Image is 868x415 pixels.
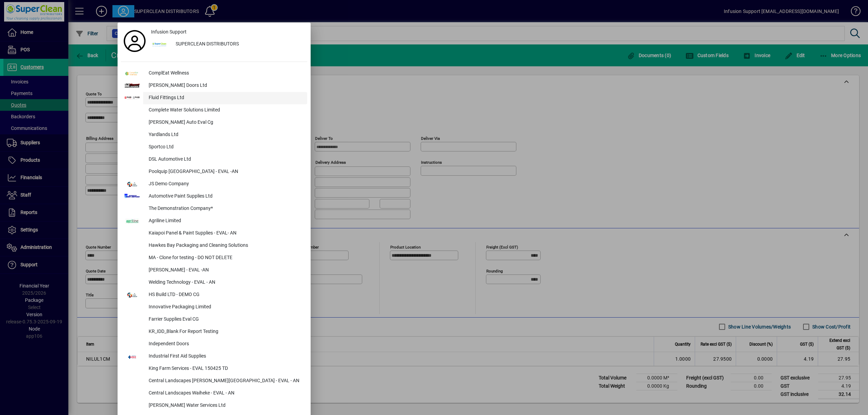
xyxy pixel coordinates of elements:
[151,28,187,36] span: Infusion Support
[143,264,307,277] div: [PERSON_NAME] - EVAL -AN
[121,313,307,326] button: Farrier Supplies Eval CG
[143,153,307,166] div: DSL Automotive Ltd
[121,35,148,47] a: Profile
[143,338,307,350] div: Independent Doors
[121,350,307,363] button: Industrial First Aid Supplies
[143,117,307,129] div: [PERSON_NAME] Auto Eval Cg
[121,178,307,190] button: JS Demo Company
[143,80,307,92] div: [PERSON_NAME] Doors Ltd
[121,80,307,92] button: [PERSON_NAME] Doors Ltd
[143,240,307,252] div: Hawkes Bay Packaging and Cleaning Solutions
[121,363,307,375] button: King Farm Services - EVAL 150425 TD
[121,104,307,117] button: Complete Water Solutions Limited
[121,215,307,227] button: Agriline Limited
[143,190,307,203] div: Automotive Paint Supplies Ltd
[121,289,307,301] button: HS Build LTD - DEMO CG
[143,141,307,153] div: Sportco Ltd
[121,203,307,215] button: The Demonstration Company*
[121,129,307,141] button: Yardlands Ltd
[143,252,307,264] div: MA - Clone for testing - DO NOT DELETE
[121,252,307,264] button: MA - Clone for testing - DO NOT DELETE
[121,190,307,203] button: Automotive Paint Supplies Ltd
[143,387,307,400] div: Central Landscapes Waiheke - EVAL - AN
[148,38,307,51] button: SUPERCLEAN DISTRIBUTORS
[143,67,307,80] div: ComplEat Wellness
[143,178,307,190] div: JS Demo Company
[143,92,307,104] div: Fluid Fittings Ltd
[143,129,307,141] div: Yardlands Ltd
[143,203,307,215] div: The Demonstration Company*
[143,363,307,375] div: King Farm Services - EVAL 150425 TD
[121,240,307,252] button: Hawkes Bay Packaging and Cleaning Solutions
[121,153,307,166] button: DSL Automotive Ltd
[121,326,307,338] button: KR_IDD_Blank For Report Testing
[143,215,307,227] div: Agriline Limited
[143,227,307,240] div: Kaiapoi Panel & Paint Supplies - EVAL- AN
[143,166,307,178] div: Poolquip [GEOGRAPHIC_DATA] - EVAL -AN
[143,301,307,313] div: Innovative Packaging Limited
[121,264,307,277] button: [PERSON_NAME] - EVAL -AN
[121,400,307,412] button: [PERSON_NAME] Water Services Ltd
[143,375,307,387] div: Central Landscapes [PERSON_NAME][GEOGRAPHIC_DATA] - EVAL - AN
[143,326,307,338] div: KR_IDD_Blank For Report Testing
[121,117,307,129] button: [PERSON_NAME] Auto Eval Cg
[143,313,307,326] div: Farrier Supplies Eval CG
[121,141,307,153] button: Sportco Ltd
[121,387,307,400] button: Central Landscapes Waiheke - EVAL - AN
[121,375,307,387] button: Central Landscapes [PERSON_NAME][GEOGRAPHIC_DATA] - EVAL - AN
[121,277,307,289] button: Welding Technology - EVAL - AN
[121,301,307,313] button: Innovative Packaging Limited
[143,277,307,289] div: Welding Technology - EVAL - AN
[148,26,307,38] a: Infusion Support
[121,67,307,80] button: ComplEat Wellness
[143,350,307,363] div: Industrial First Aid Supplies
[121,166,307,178] button: Poolquip [GEOGRAPHIC_DATA] - EVAL -AN
[143,289,307,301] div: HS Build LTD - DEMO CG
[121,92,307,104] button: Fluid Fittings Ltd
[143,104,307,117] div: Complete Water Solutions Limited
[121,338,307,350] button: Independent Doors
[143,400,307,412] div: [PERSON_NAME] Water Services Ltd
[170,38,307,51] div: SUPERCLEAN DISTRIBUTORS
[121,227,307,240] button: Kaiapoi Panel & Paint Supplies - EVAL- AN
